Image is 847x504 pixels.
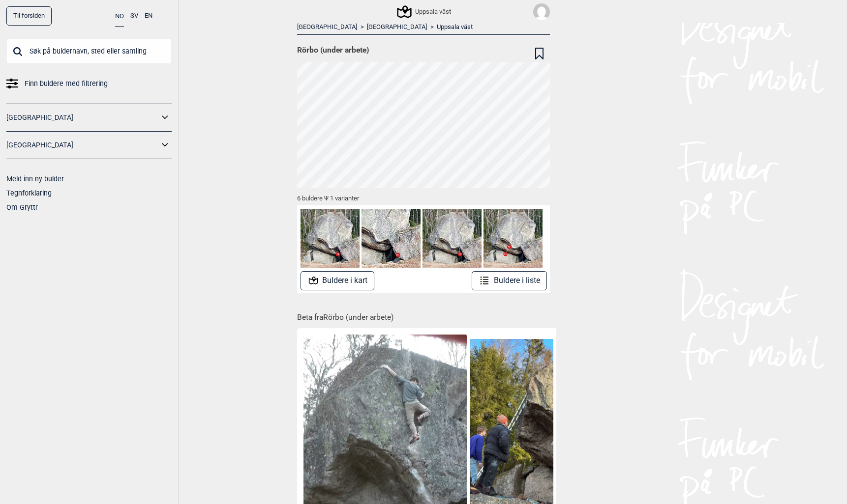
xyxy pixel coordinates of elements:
span: > [430,23,434,31]
a: [GEOGRAPHIC_DATA] [367,23,427,31]
span: > [361,23,364,31]
a: Til forsiden [6,6,52,26]
button: Buldere i kart [301,271,375,290]
a: [GEOGRAPHIC_DATA] [6,111,159,125]
button: EN [145,6,152,26]
img: User fallback1 [533,3,550,20]
span: Finn buldere med filtrering [25,77,108,91]
div: 6 buldere Ψ 1 varianter [297,188,550,205]
h1: Beta fra Rörbo (under arbete) [297,306,550,323]
span: Rörbo (under arbete) [297,45,369,55]
div: Uppsala väst [398,6,451,18]
img: Il Padrino [423,209,482,268]
a: Uppsala väst [437,23,473,31]
button: SV [130,6,138,26]
input: Søk på buldernavn, sted eller samling [6,38,172,64]
button: NO [115,6,124,27]
a: [GEOGRAPHIC_DATA] [6,138,159,152]
a: Om Gryttr [6,203,38,211]
a: Meld inn ny bulder [6,175,64,183]
img: Catcher in the ry [484,209,543,268]
img: A team [301,209,360,268]
a: Finn buldere med filtrering [6,77,172,91]
img: Murdock [362,209,421,268]
a: [GEOGRAPHIC_DATA] [297,23,357,31]
a: Tegnforklaring [6,189,52,197]
button: Buldere i liste [472,271,547,290]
